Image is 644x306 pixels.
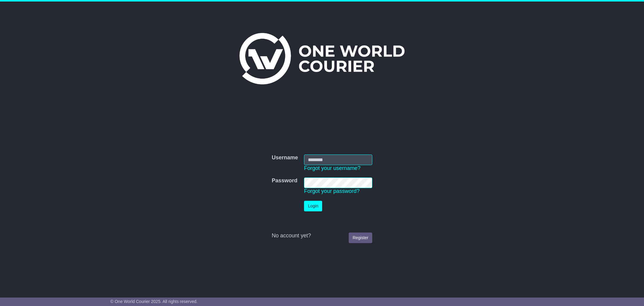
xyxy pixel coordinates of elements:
[304,188,360,194] a: Forgot your password?
[239,33,404,84] img: One World
[272,233,372,239] div: No account yet?
[304,165,360,171] a: Forgot your username?
[304,201,322,211] button: Login
[111,299,198,304] span: © One World Courier 2025. All rights reserved.
[349,233,372,243] a: Register
[272,177,297,184] label: Password
[272,155,298,161] label: Username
